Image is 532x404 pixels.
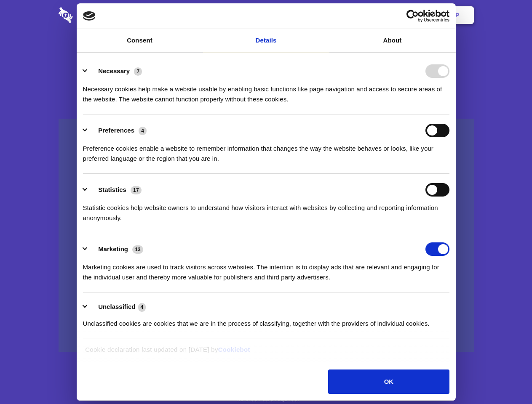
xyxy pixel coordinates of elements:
span: 17 [131,186,142,194]
a: Consent [77,29,203,52]
a: Contact [342,2,380,28]
label: Preferences [98,127,134,134]
a: Pricing [247,2,284,28]
a: Wistia video thumbnail [59,119,474,352]
div: Necessary cookies help make a website usable by enabling basic functions like page navigation and... [83,78,449,104]
a: Details [203,29,329,52]
h4: Auto-redaction of sensitive data, encrypted data sharing and self-destructing private chats. Shar... [59,77,474,104]
a: Cookiebot [218,346,250,353]
button: Necessary (7) [83,64,147,78]
label: Necessary [98,67,130,74]
iframe: Drift Widget Chat Controller [490,362,522,394]
a: About [329,29,456,52]
button: OK [328,369,449,394]
label: Statistics [98,186,126,193]
div: Cookie declaration last updated on [DATE] by [79,345,453,361]
button: Unclassified (4) [83,302,151,312]
div: Statistic cookies help website owners to understand how visitors interact with websites by collec... [83,197,449,223]
span: 7 [134,67,142,76]
button: Preferences (4) [83,124,152,137]
div: Marketing cookies are used to track visitors across websites. The intention is to display ads tha... [83,256,449,282]
div: Unclassified cookies are cookies that we are in the process of classifying, together with the pro... [83,312,449,329]
span: 4 [138,303,146,311]
label: Marketing [98,245,128,252]
a: Usercentrics Cookiebot - opens in a new window [376,10,449,22]
a: Login [382,2,419,28]
img: logo [83,11,96,21]
img: logo-wordmark-white-trans-d4663122ce5f474addd5e946df7df03e33cb6a1c49d2221995e7729f52c070b2.svg [59,7,131,23]
h1: Eliminate Slack Data Loss. [59,38,474,68]
button: Marketing (13) [83,242,149,256]
button: Statistics (17) [83,183,147,197]
span: 4 [139,127,147,135]
div: Preference cookies enable a website to remember information that changes the way the website beha... [83,137,449,164]
span: 13 [132,245,143,254]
